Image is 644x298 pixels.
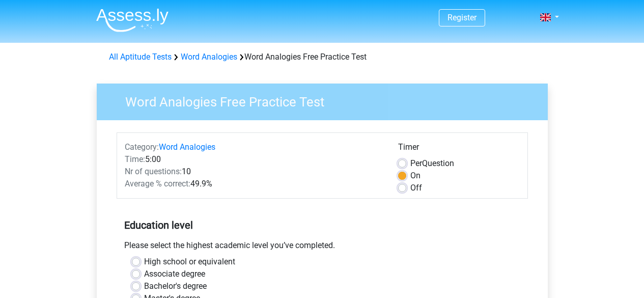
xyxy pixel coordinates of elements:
label: High school or equivalent [144,256,235,268]
label: Bachelor's degree [144,280,207,292]
div: 49.9% [117,178,390,190]
span: Average % correct: [125,179,190,188]
span: Per [410,158,422,168]
div: Timer [398,141,520,157]
div: 10 [117,166,390,178]
label: Off [410,182,422,194]
span: Nr of questions: [125,167,182,176]
div: 5:00 [117,153,390,166]
a: Register [447,13,477,22]
h5: Education level [124,215,520,235]
a: Word Analogies [181,52,237,62]
div: Word Analogies Free Practice Test [105,51,540,63]
span: Time: [125,154,145,164]
a: All Aptitude Tests [109,52,172,62]
label: On [410,170,421,182]
a: Word Analogies [159,142,215,152]
label: Associate degree [144,268,205,280]
img: Assessly [96,8,169,32]
div: Please select the highest academic level you’ve completed. [117,239,528,256]
span: Category: [125,142,159,152]
h3: Word Analogies Free Practice Test [113,90,540,110]
label: Question [410,157,454,170]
